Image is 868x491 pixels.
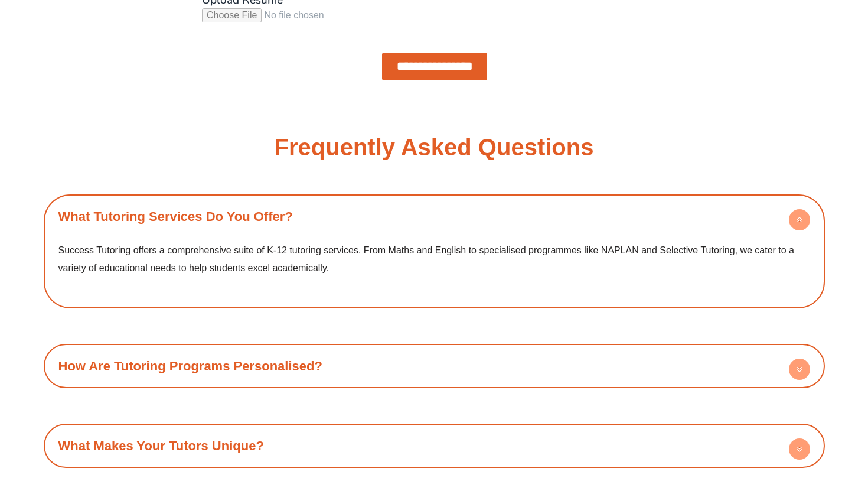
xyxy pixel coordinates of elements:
h4: What Makes Your Tutors Unique? [50,430,819,462]
div: What Tutoring Services Do You Offer? [50,233,819,302]
a: What Tutoring Services Do You Offer? [58,209,293,224]
h3: Frequently Asked Questions [275,135,594,159]
iframe: Chat Widget [665,357,868,491]
h4: What Tutoring Services Do You Offer? [50,200,819,233]
h4: How Are Tutoring Programs Personalised? [50,350,819,382]
a: What Makes Your Tutors Unique? [58,438,264,453]
a: How Are Tutoring Programs Personalised? [58,359,322,373]
span: Success Tutoring offers a comprehensive suite of K-12 tutoring services. From Maths and English t... [58,245,795,273]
